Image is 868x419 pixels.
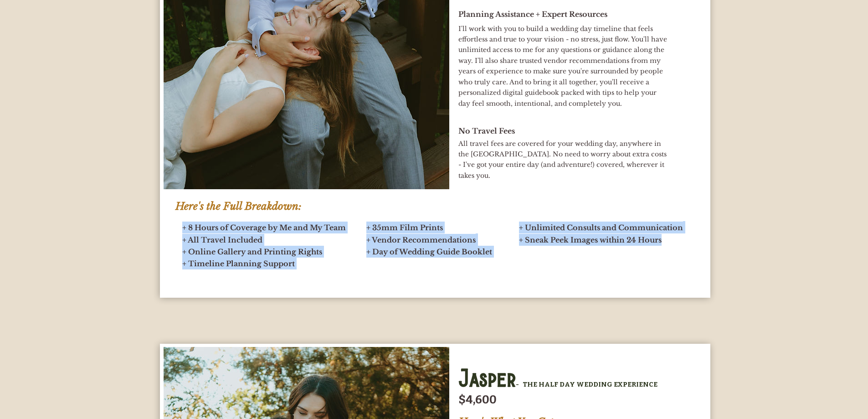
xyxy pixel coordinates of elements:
span: + Day of Wedding Guide Booklet [366,247,492,256]
span: + 35mm Film Prints + Vendor Recommendations [366,223,476,244]
span: No Travel Fees [458,126,515,135]
iframe: Wix Chat [763,389,868,419]
span: $4,600 [458,393,497,407]
span: - THE HALF DAY WEDDING EXPERIENCE [516,380,657,388]
span: Jasper [458,366,516,395]
span: Planning Assistance + Expert Resources [458,10,607,19]
span: All travel fees are covered for your wedding day, anywhere in the [GEOGRAPHIC_DATA]. No need to w... [458,140,667,180]
span: I'll work with you to build a wedding day timeline that feels effortless and true to your vision ... [458,25,667,108]
span: + 8 Hours of Coverage by Me and My Team + All Travel Included + Online Gallery and Printing Rights [182,223,346,256]
span: + Unlimited Consults and Communication [519,223,683,232]
span: + Timeline Planning Support [182,259,295,268]
span: + Sneak Peek Images within 24 Hours [519,235,662,244]
span: Here's the Full Breakdown: [175,200,302,212]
